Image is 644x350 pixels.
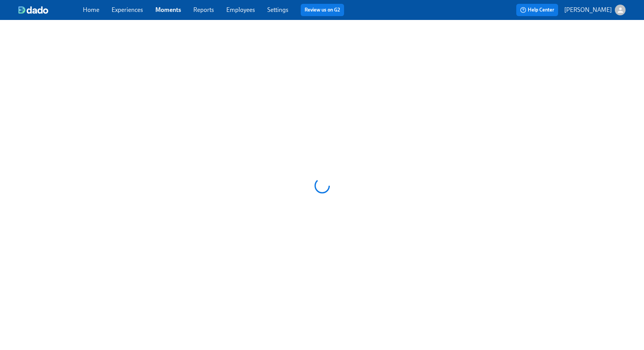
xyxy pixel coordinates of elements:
[18,6,83,14] a: dado
[83,6,99,13] a: Home
[112,6,143,13] a: Experiences
[267,6,288,13] a: Settings
[520,6,554,14] span: Help Center
[564,5,626,15] button: [PERSON_NAME]
[516,4,558,16] button: Help Center
[193,6,214,13] a: Reports
[301,4,344,16] button: Review us on G2
[564,6,612,14] p: [PERSON_NAME]
[18,6,48,14] img: dado
[155,6,181,13] a: Moments
[226,6,255,13] a: Employees
[305,6,340,14] a: Review us on G2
